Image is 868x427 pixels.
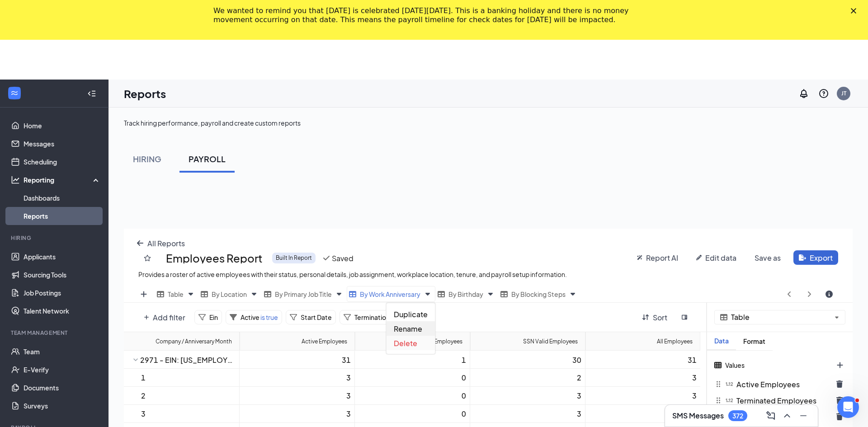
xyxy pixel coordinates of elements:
span: By Primary Job Title [275,290,332,298]
button: arrow-down-arrow-up icon [637,310,673,324]
span: is true [259,313,278,321]
div: 1 [141,373,236,382]
div: Active Employees [302,337,347,346]
button: trash icon [830,377,849,391]
span: By Location [212,290,247,298]
span: Save as [755,253,781,263]
button: arrow-left icon [131,236,190,250]
span: By Blocking Steps [511,290,566,298]
div: 0 [359,409,466,418]
span: Saved [332,253,354,263]
div: 31 [243,355,351,365]
button: undefined icon [749,250,786,265]
span: All Reports [147,239,185,248]
div: 3 [243,409,351,418]
div: 3 [474,409,581,418]
div: Views [124,286,853,303]
button: sidebar-flip icon [676,310,693,324]
div: 3 [589,373,697,382]
span: SSN Valid Employees [736,412,810,422]
span: Ein [209,313,218,321]
button: plus icon [831,358,849,372]
button: regular-star icon [138,251,156,265]
div: Company / Anniversary Month [156,337,232,346]
span: Export [810,253,833,263]
span: Active [241,313,259,321]
div: Format [736,338,773,345]
span: Report AI [646,253,678,263]
div: All Employees [657,337,693,346]
span: Employees Report [166,253,263,263]
div: 3 [243,373,351,382]
div: 3 [243,391,351,400]
span: Terminated Employees [736,396,816,405]
button: plus icon [138,310,191,324]
button: circle-info icon [820,287,838,301]
span: Start Date [301,313,332,321]
div: 2 [474,373,581,382]
div: 0 [359,391,466,400]
span: Termination Date [354,313,406,321]
span: By Work Anniversary [360,290,420,298]
button: pencil icon [691,250,742,265]
span: Values [725,361,745,369]
div: 0 [359,373,466,382]
span: Sort [653,313,667,322]
span: By Birthday [448,290,483,298]
button: trash icon [830,393,849,408]
span: Provides a roster of active employees with their status, personal details, job assignment, workpl... [138,270,567,278]
div: We wanted to remind you that [DATE] is celebrated [DATE][DATE]. This is a banking holiday and the... [213,6,640,24]
div: Data [707,337,736,345]
span: Add filter [153,313,185,322]
div: 3 [474,391,581,400]
div: 3 [141,409,236,418]
div: 2 [141,391,236,400]
span: Table [168,290,184,298]
button: wand icon [632,250,684,265]
div: 1 [359,355,466,365]
div: 3 [589,391,697,400]
div: 30 [474,355,581,365]
span: Edit data [705,253,736,263]
span: Table [731,314,830,321]
div: SSN Valid Employees [523,337,578,346]
div: 31 [589,355,697,365]
iframe: Intercom live chat [837,396,859,418]
button: trash icon [830,409,849,424]
span: Active Employees [736,380,800,389]
div: 3 [589,409,697,418]
button: plus icon [135,287,153,301]
button: angle-left icon [780,287,798,301]
div: Built In Report [272,253,316,263]
button: file-export icon [793,250,838,265]
div: Close [851,8,860,14]
div: 2971 - EIN: [US_EMPLOYER_IDENTIFICATION_NUMBER] [140,355,236,365]
button: angle-right icon [800,287,818,301]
